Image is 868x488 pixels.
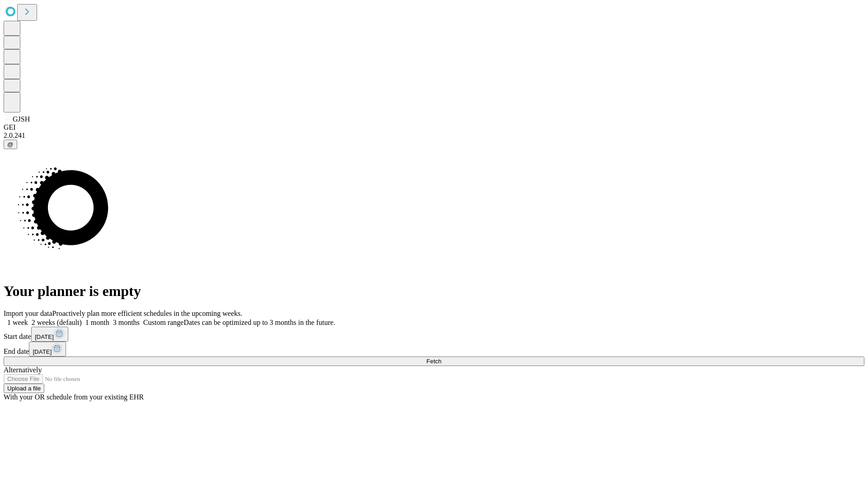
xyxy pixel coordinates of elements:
span: Proactively plan more efficient schedules in the upcoming weeks. [52,310,242,317]
span: [DATE] [33,348,52,355]
div: End date [4,342,864,357]
button: @ [4,140,17,149]
div: GEI [4,123,864,131]
button: Upload a file [4,384,44,393]
h1: Your planner is empty [4,283,864,300]
button: [DATE] [31,327,68,342]
span: 2 weeks (default) [32,319,82,326]
span: @ [7,141,14,148]
div: Start date [4,327,864,342]
button: Fetch [4,357,864,366]
span: [DATE] [35,333,54,340]
span: 1 week [7,319,28,326]
span: 3 months [113,319,140,326]
div: 2.0.241 [4,131,864,140]
span: Fetch [426,358,441,365]
span: 1 month [85,319,109,326]
span: GJSH [13,115,30,123]
span: Custom range [143,319,184,326]
span: Dates can be optimized up to 3 months in the future. [184,319,335,326]
span: Import your data [4,310,52,317]
button: [DATE] [29,342,66,357]
span: With your OR schedule from your existing EHR [4,393,144,401]
span: Alternatively [4,366,42,374]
